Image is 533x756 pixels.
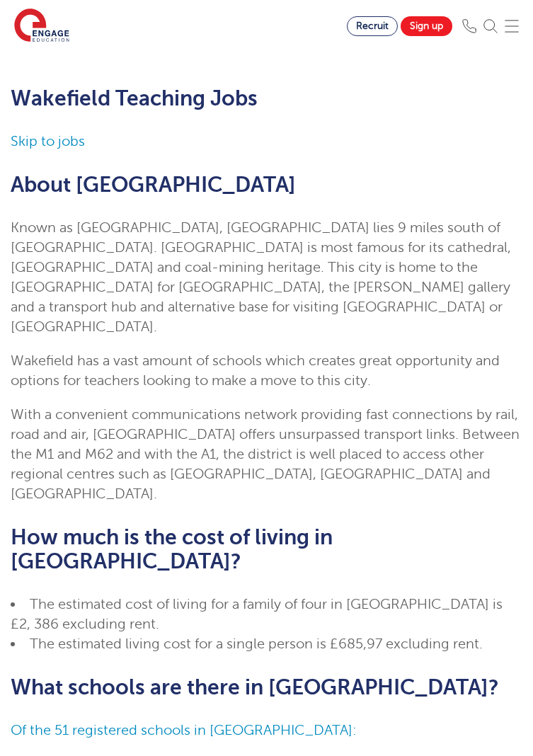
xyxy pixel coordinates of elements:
[11,173,296,197] span: About [GEOGRAPHIC_DATA]
[14,8,69,44] img: Engage Education
[483,19,498,33] img: Search
[11,675,499,699] span: What schools are there in [GEOGRAPHIC_DATA]?
[11,219,511,335] span: Known as [GEOGRAPHIC_DATA], [GEOGRAPHIC_DATA] lies 9 miles south of [GEOGRAPHIC_DATA]. [GEOGRAPHI...
[11,353,500,389] span: Wakefield has a vast amount of schools which creates great opportunity and options for teachers l...
[11,525,333,573] span: How much is the cost of living in [GEOGRAPHIC_DATA]?
[11,86,522,110] h1: Wakefield Teaching Jobs
[462,19,476,33] img: Phone
[401,16,452,36] a: Sign up
[11,406,520,502] span: With a convenient communications network providing fast connections by rail, road and air, [GEOGR...
[11,133,85,149] a: Skip to jobs
[11,596,503,632] span: The estimated cost of living for a family of four in [GEOGRAPHIC_DATA] is £2, 386 excluding rent.
[505,19,519,33] img: Mobile Menu
[347,16,398,36] a: Recruit
[11,722,357,738] a: Of the 51 registered schools in [GEOGRAPHIC_DATA]:
[30,636,483,652] span: The estimated living cost for a single person is £685,97 excluding rent.
[356,21,389,31] span: Recruit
